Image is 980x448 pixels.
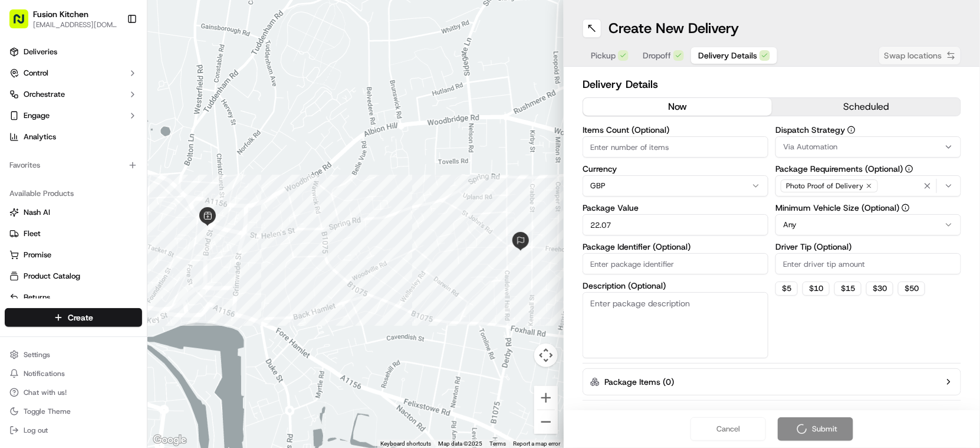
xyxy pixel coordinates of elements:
button: Orchestrate [5,85,142,104]
input: Enter driver tip amount [775,253,961,274]
span: Pickup [591,50,616,61]
span: Map data ©2025 [438,440,482,447]
button: Zoom out [534,410,558,434]
a: Nash AI [9,207,137,218]
a: Promise [9,250,137,260]
span: Log out [24,426,48,435]
span: • [98,183,102,192]
label: Dispatch Strategy [775,126,961,134]
button: Package Items (0) [583,368,961,395]
button: Returns [5,288,142,307]
button: Keyboard shortcuts [380,440,431,448]
span: Control [24,68,48,79]
button: Photo Proof of Delivery [775,175,961,197]
button: Fusion Kitchen [33,8,88,20]
a: 📗Knowledge Base [7,259,95,280]
button: Dispatch Strategy [847,126,856,134]
input: Enter number of items [583,136,768,158]
div: 💻 [100,265,109,274]
div: We're available if you need us! [53,125,162,134]
span: [PERSON_NAME] [37,215,96,224]
button: Engage [5,106,142,125]
img: 1736555255976-a54dd68f-1ca7-489b-9aae-adbdc363a1c4 [24,215,33,225]
a: Returns [9,292,137,303]
input: Got a question? Start typing here... [31,76,212,89]
span: API Documentation [111,264,189,276]
div: Start new chat [53,113,193,125]
button: Create [5,308,142,327]
label: Package Requirements (Optional) [775,165,961,173]
button: Fleet [5,224,142,243]
span: Notifications [24,369,65,378]
span: Deliveries [24,47,57,57]
div: Past conversations [12,153,79,163]
button: Chat with us! [5,384,142,401]
a: 💻API Documentation [95,259,194,280]
h1: Create New Delivery [609,19,739,38]
button: See all [183,151,215,165]
div: 📗 [12,265,21,274]
button: Package Requirements (Optional) [905,165,913,173]
button: Nash AI [5,203,142,222]
button: Start new chat [200,116,215,130]
div: Favorites [5,156,142,175]
label: Package Value [583,204,768,212]
button: $10 [803,282,830,296]
button: Via Automation [775,136,961,158]
span: Pylon [117,293,143,302]
a: Fleet [9,228,137,239]
a: Deliveries [5,42,142,61]
a: Terms (opens in new tab) [489,440,506,447]
span: Chat with us! [24,388,67,397]
span: Create [68,312,93,323]
button: $5 [775,282,798,296]
button: Settings [5,346,142,363]
div: Available Products [5,184,142,203]
span: • [98,215,102,224]
a: Analytics [5,127,142,146]
button: Notifications [5,365,142,382]
img: 1736555255976-a54dd68f-1ca7-489b-9aae-adbdc363a1c4 [12,113,33,134]
span: Settings [24,350,50,359]
span: Engage [24,110,50,121]
span: Fleet [24,228,41,239]
button: scheduled [772,98,961,116]
a: Report a map error [513,440,560,447]
button: [EMAIL_ADDRESS][DOMAIN_NAME] [33,20,117,30]
input: Enter package identifier [583,253,768,274]
span: Knowledge Base [24,264,90,276]
input: Enter package value [583,214,768,236]
a: Powered byPylon [83,292,143,302]
img: Google [150,433,189,448]
span: Returns [24,292,50,303]
span: [DATE] [104,183,129,192]
button: Control [5,64,142,83]
label: Items Count (Optional) [583,126,768,134]
span: Toggle Theme [24,407,71,416]
span: Analytics [24,132,56,142]
img: Nash [12,12,35,35]
button: Product Catalog [5,267,142,286]
img: Masood Aslam [12,204,31,223]
label: Description (Optional) [583,282,768,290]
button: Toggle Theme [5,403,142,420]
label: Currency [583,165,768,173]
span: Nash AI [24,207,50,218]
button: $50 [898,282,925,296]
span: [PERSON_NAME] [37,183,96,192]
label: Driver Tip (Optional) [775,243,961,251]
a: Open this area in Google Maps (opens a new window) [150,433,189,448]
span: [DATE] [104,215,129,224]
p: Welcome 👋 [12,47,215,66]
span: Photo Proof of Delivery [786,181,863,191]
button: $15 [834,282,861,296]
img: Liam S. [12,172,31,191]
span: Promise [24,250,51,260]
button: now [583,98,772,116]
span: Dropoff [643,50,671,61]
button: Fusion Kitchen[EMAIL_ADDRESS][DOMAIN_NAME] [5,5,122,33]
span: Product Catalog [24,271,80,282]
label: Minimum Vehicle Size (Optional) [775,204,961,212]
